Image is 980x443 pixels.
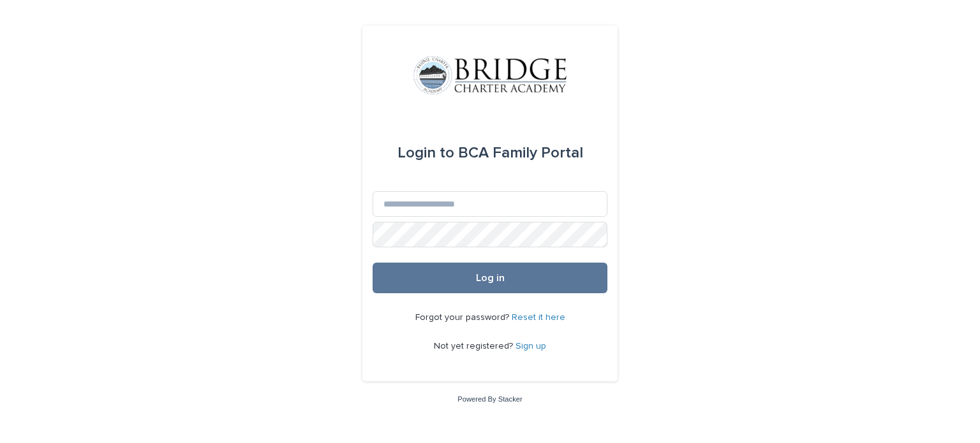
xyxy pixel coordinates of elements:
span: Login to [397,145,454,161]
img: V1C1m3IdTEidaUdm9Hs0 [413,56,567,94]
button: Log in [373,263,607,293]
a: Powered By Stacker [457,395,522,403]
a: Reset it here [512,313,565,322]
a: Sign up [516,342,546,351]
span: Not yet registered? [434,342,516,351]
span: Forgot your password? [415,313,512,322]
div: BCA Family Portal [397,135,583,171]
span: Log in [476,273,505,283]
